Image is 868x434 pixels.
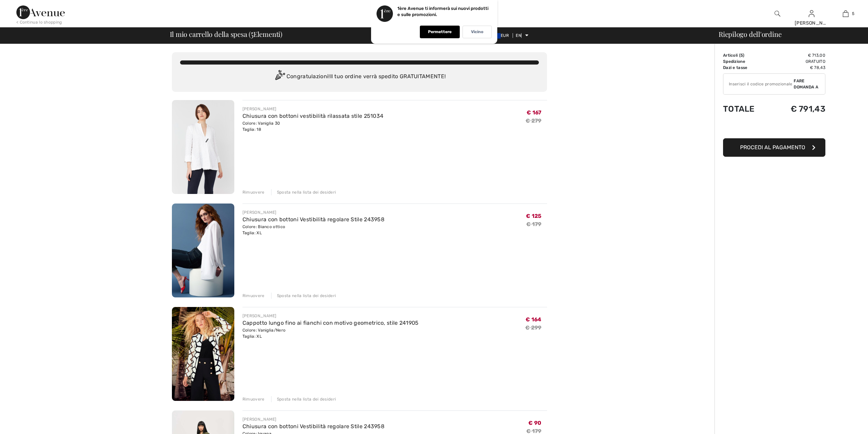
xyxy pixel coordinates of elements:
font: Rimuovere [242,397,265,402]
font: Dazi e tasse [723,65,748,70]
a: 5 [829,10,862,18]
font: Riepilogo dell'ordine [719,29,781,39]
font: Colore: Vaniglia 30 [242,121,280,126]
font: Totale [723,104,755,114]
font: Gratuito [806,59,825,64]
font: [PERSON_NAME] [795,20,835,26]
font: € 179 [526,221,542,227]
img: Congratulation2.svg [273,70,286,84]
font: 5 [740,53,743,58]
img: La mia borsa [843,10,849,18]
font: € 713,00 [808,53,825,58]
font: € 125 [526,213,542,219]
font: Vicino [471,29,483,34]
font: [PERSON_NAME] [242,417,277,422]
font: € 90 [528,420,541,426]
font: 5 [251,27,253,39]
font: Colore: Bianco ottico [242,224,285,229]
font: Rimuovere [242,190,265,195]
font: 1ère Avenue ti informerà sui nuovi prodotti e sulle promozioni. [397,6,488,17]
font: € 791,43 [791,104,825,114]
font: EN [516,33,521,38]
font: Permettere [428,29,452,34]
font: [PERSON_NAME] [242,313,277,318]
font: Colore: Vaniglia/Nero [242,328,285,333]
button: Procedi al pagamento [723,138,825,157]
font: Congratulazioni! [286,73,330,80]
font: Spedizione [723,59,745,64]
font: Elementi) [253,29,282,39]
font: Il tuo ordine verrà spedito GRATUITAMENTE! [330,73,446,80]
font: 5 [852,11,854,16]
font: Procedi al pagamento [740,144,805,151]
font: Sposta nella lista dei desideri [277,397,336,402]
a: Chiusura con bottoni Vestibilità regolare Stile 243958 [242,216,384,223]
font: € 78,43 [810,65,825,70]
font: € 279 [526,117,542,124]
font: Rimuovere [242,293,265,298]
a: Chiusura con bottoni vestibilità rilassata stile 251034 [242,113,384,119]
font: Il mio carrello della spesa ( [170,29,251,39]
a: Registrazione [809,10,814,17]
font: Sposta nella lista dei desideri [277,293,336,298]
font: € 164 [526,316,542,323]
font: < Continua lo shopping [16,20,62,25]
a: Cappotto lungo fino ai fianchi con motivo geometrico, stile 241905 [242,320,419,326]
font: EUR [501,33,509,38]
iframe: PayPal [723,121,825,136]
font: Taglia: XL [242,334,262,339]
img: cerca nel sito web [775,10,780,18]
input: Codice promozionale [723,74,794,94]
img: 1a Avenue [16,5,65,19]
font: Taglia: 18 [242,127,261,132]
font: € 299 [525,324,542,331]
font: ) [743,53,744,58]
img: Le mie informazioni [809,10,814,18]
font: € 167 [527,109,542,116]
font: Fare domanda a [794,79,818,89]
font: Sposta nella lista dei desideri [277,190,336,195]
font: Articoli ( [723,53,740,58]
font: [PERSON_NAME] [242,107,277,111]
img: Chiusura con bottoni Vestibilità regolare Stile 243958 [172,204,234,297]
a: Chiusura con bottoni Vestibilità regolare Stile 243958 [242,423,384,430]
img: Chiusura con bottoni vestibilità rilassata stile 251034 [172,100,234,194]
font: [PERSON_NAME] [242,210,277,215]
img: Cappotto lungo fino ai fianchi con motivo geometrico, stile 241905 [172,307,234,401]
font: Taglia: XL [242,230,262,235]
